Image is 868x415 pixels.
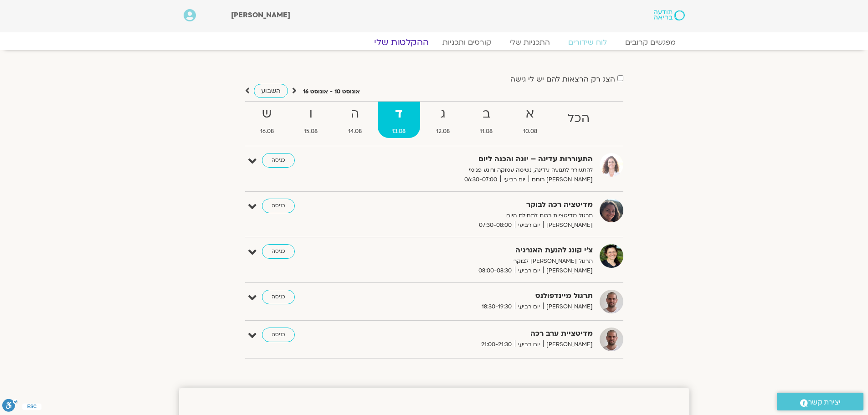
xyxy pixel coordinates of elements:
a: כניסה [262,328,295,342]
span: יום רביעי [500,175,529,184]
span: 21:00-21:30 [478,340,515,349]
span: 10.08 [509,127,552,136]
span: [PERSON_NAME] [543,302,593,312]
a: השבוע [254,84,288,98]
span: 06:30-07:00 [461,175,500,184]
label: הצג רק הרצאות להם יש לי גישה [510,75,615,83]
a: כניסה [262,199,295,213]
strong: ב [466,104,507,124]
span: 14.08 [334,127,376,136]
a: ב11.08 [466,102,507,138]
a: א10.08 [509,102,552,138]
strong: התעוררות עדינה – יוגה והכנה ליום [370,153,593,165]
a: ה14.08 [334,102,376,138]
span: יום רביעי [515,302,543,312]
span: 12.08 [422,127,464,136]
strong: תרגול מיינדפולנס [370,290,593,302]
span: [PERSON_NAME] [543,340,593,349]
a: התכניות שלי [500,38,559,47]
p: תרגול [PERSON_NAME] לבוקר [370,256,593,266]
strong: ה [334,104,376,124]
nav: Menu [184,38,685,47]
span: [PERSON_NAME] רוחם [529,175,593,184]
strong: צ'י קונג להנעת האנרגיה [370,244,593,256]
span: יום רביעי [515,340,543,349]
span: 18:30-19:30 [478,302,515,312]
span: יצירת קשר [808,396,841,409]
p: אוגוסט 10 - אוגוסט 16 [303,87,360,97]
span: [PERSON_NAME] [543,220,593,230]
strong: ד [378,104,420,124]
span: 08:00-08:30 [475,266,515,276]
a: ג12.08 [422,102,464,138]
strong: מדיטציה רכה לבוקר [370,199,593,211]
strong: הכל [553,108,604,129]
span: [PERSON_NAME] [543,266,593,276]
strong: ג [422,104,464,124]
a: ההקלטות שלי [363,37,440,48]
span: [PERSON_NAME] [231,10,290,20]
a: כניסה [262,244,295,259]
span: 16.08 [246,127,288,136]
span: 15.08 [290,127,332,136]
span: יום רביעי [515,266,543,276]
a: ו15.08 [290,102,332,138]
strong: ש [246,104,288,124]
a: לוח שידורים [559,38,616,47]
span: 07:30-08:00 [476,220,515,230]
a: ש16.08 [246,102,288,138]
a: כניסה [262,153,295,168]
strong: א [509,104,552,124]
a: כניסה [262,290,295,304]
span: יום רביעי [515,220,543,230]
span: השבוע [261,87,281,95]
strong: ו [290,104,332,124]
a: הכל [553,102,604,138]
a: ד13.08 [378,102,420,138]
a: קורסים ותכניות [433,38,500,47]
a: מפגשים קרובים [616,38,685,47]
span: 11.08 [466,127,507,136]
p: תרגול מדיטציות רכות לתחילת היום [370,211,593,220]
strong: מדיטציית ערב רכה [370,328,593,340]
span: 13.08 [378,127,420,136]
a: יצירת קשר [777,393,863,410]
p: להתעורר לתנועה עדינה, נשימה עמוקה ורוגע פנימי [370,165,593,175]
